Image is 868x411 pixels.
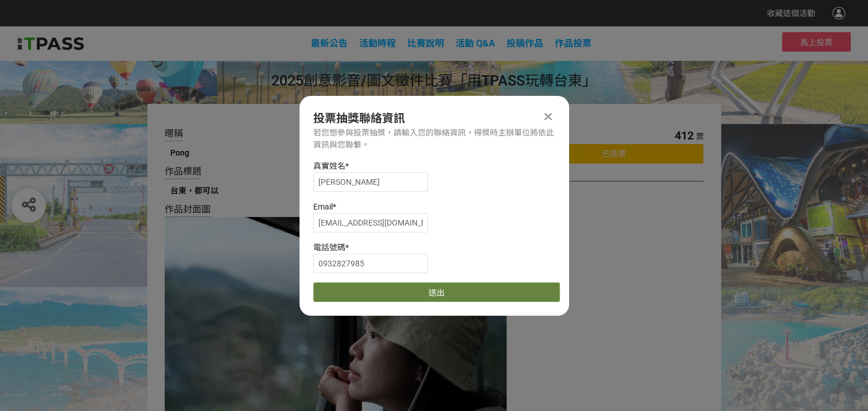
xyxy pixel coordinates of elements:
[313,161,345,170] span: 真實姓名
[165,128,183,139] span: 暱稱
[313,282,560,302] button: 送出
[271,72,597,89] span: 2025創意影音/圖文徵件比賽「用TPASS玩轉台東」
[17,35,84,52] img: 2025創意影音/圖文徵件比賽「用TPASS玩轉台東」
[359,38,396,49] a: 活動時程
[313,127,555,151] div: 若您想參與投票抽獎，請輸入您的聯絡資訊，得獎時主辦單位將依此資訊與您聯繫。
[782,32,851,52] button: 馬上投票
[311,38,348,49] a: 最新公告
[800,38,832,47] span: 馬上投票
[313,110,555,127] div: 投票抽獎聯絡資訊
[456,38,495,49] a: 活動 Q&A
[674,129,693,142] span: 412
[313,202,333,211] span: Email
[165,204,211,215] span: 作品封面圖
[170,185,501,197] div: 台東，都可以
[602,149,626,158] span: 已投票
[767,9,815,18] span: 收藏這個活動
[407,38,444,49] a: 比賽說明
[507,38,543,49] span: 投稿作品
[313,243,345,252] span: 電話號碼
[555,38,591,49] span: 作品投票
[165,166,201,177] span: 作品標題
[170,147,501,159] div: Pong
[695,132,703,141] span: 票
